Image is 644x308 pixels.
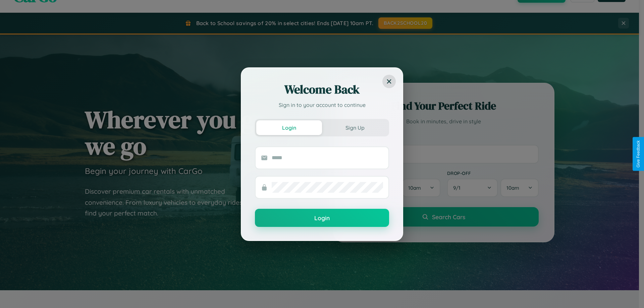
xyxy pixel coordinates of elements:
[255,101,389,109] p: Sign in to your account to continue
[636,140,641,168] div: Give Feedback
[255,209,389,227] button: Login
[322,120,388,135] button: Sign Up
[255,81,389,98] h2: Welcome Back
[256,120,322,135] button: Login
